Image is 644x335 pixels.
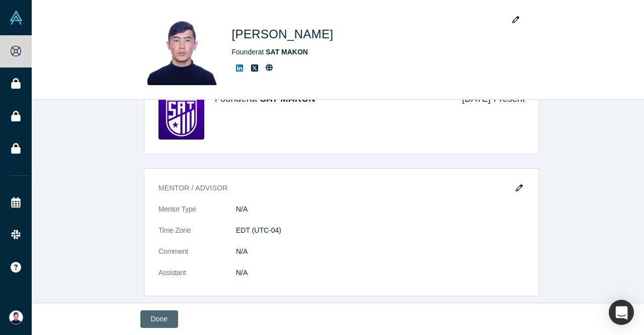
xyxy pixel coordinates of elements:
dt: Mentor Type [158,204,236,225]
dd: N/A [236,246,525,257]
h1: [PERSON_NAME] [232,25,334,43]
div: [DATE] - Present [448,94,525,140]
img: Kamoliddin Yaxshiliqov's Profile Image [147,15,218,85]
dt: Assistant [158,267,236,289]
dt: Comment [158,246,236,267]
img: Kamoliddin Yaxshiliqov's Account [9,310,23,324]
dd: N/A [236,267,525,278]
dd: EDT (UTC-04) [236,225,525,236]
img: Alchemist Vault Logo [9,11,23,25]
span: Founder at [232,48,308,56]
dd: N/A [236,204,525,215]
button: Done [140,310,178,328]
a: SAT MAKON [266,48,308,56]
h3: Mentor / Advisor [158,183,511,193]
dt: Time Zone [158,225,236,246]
img: SAT MAKON's Logo [158,94,204,140]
